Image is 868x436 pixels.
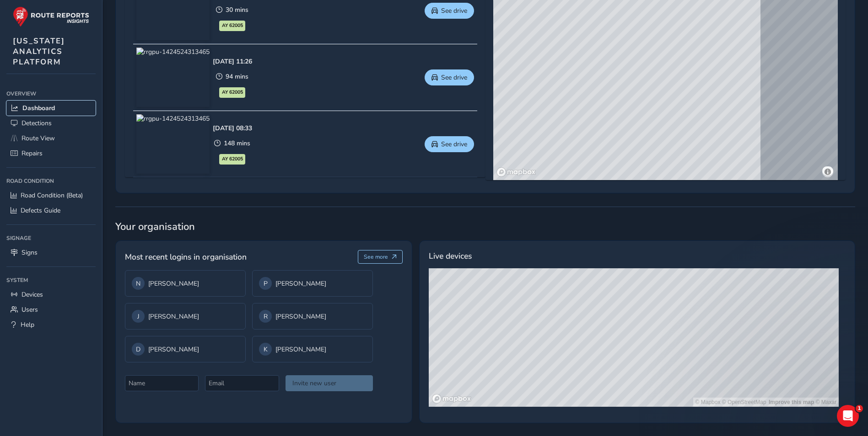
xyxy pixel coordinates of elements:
[226,72,248,81] span: 94 mins
[6,287,96,302] a: Devices
[125,375,199,391] input: Name
[259,277,366,290] div: [PERSON_NAME]
[222,155,243,163] span: AY 62005
[22,290,43,299] span: Devices
[213,124,252,133] div: [DATE] 08:33
[136,345,140,354] span: D
[132,310,239,323] div: [PERSON_NAME]
[264,345,268,354] span: K
[364,253,388,261] span: See more
[22,305,38,314] span: Users
[132,343,239,356] div: [PERSON_NAME]
[425,3,474,19] button: See drive
[6,131,96,146] a: Route View
[6,245,96,260] a: Signs
[115,220,855,234] span: Your organisation
[125,251,247,263] span: Most recent logins in organisation
[358,250,403,264] button: See more
[21,320,34,329] span: Help
[136,48,210,107] img: rrgpu-1424524313465
[6,174,96,188] div: Road Condition
[837,405,859,427] iframe: Intercom live chat
[6,101,96,116] a: Dashboard
[224,139,250,148] span: 148 mins
[21,191,83,200] span: Road Condition (Beta)
[222,89,243,96] span: AY 62005
[132,277,239,290] div: [PERSON_NAME]
[22,119,52,128] span: Detections
[441,6,467,15] span: See drive
[425,69,474,85] button: See drive
[429,250,472,262] span: Live devices
[222,22,243,29] span: AY 62005
[259,310,366,323] div: [PERSON_NAME]
[264,312,268,321] span: R
[6,273,96,287] div: System
[259,343,366,356] div: [PERSON_NAME]
[136,114,210,174] img: rrgpu-1424524313465
[13,36,65,67] span: [US_STATE] ANALYTICS PLATFORM
[136,279,140,288] span: N
[137,312,140,321] span: J
[425,136,474,152] button: See drive
[205,375,279,391] input: Email
[22,104,55,112] span: Dashboard
[6,87,96,101] div: Overview
[6,317,96,332] a: Help
[22,149,43,158] span: Repairs
[856,405,863,412] span: 1
[6,302,96,317] a: Users
[6,188,96,203] a: Road Condition (Beta)
[6,231,96,245] div: Signage
[441,140,467,149] span: See drive
[213,57,252,66] div: [DATE] 11:26
[13,6,89,27] img: rr logo
[6,203,96,218] a: Defects Guide
[6,116,96,131] a: Detections
[264,279,268,288] span: P
[226,5,248,14] span: 30 mins
[21,206,60,215] span: Defects Guide
[22,248,38,257] span: Signs
[22,134,55,143] span: Route View
[6,146,96,161] a: Repairs
[441,73,467,82] span: See drive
